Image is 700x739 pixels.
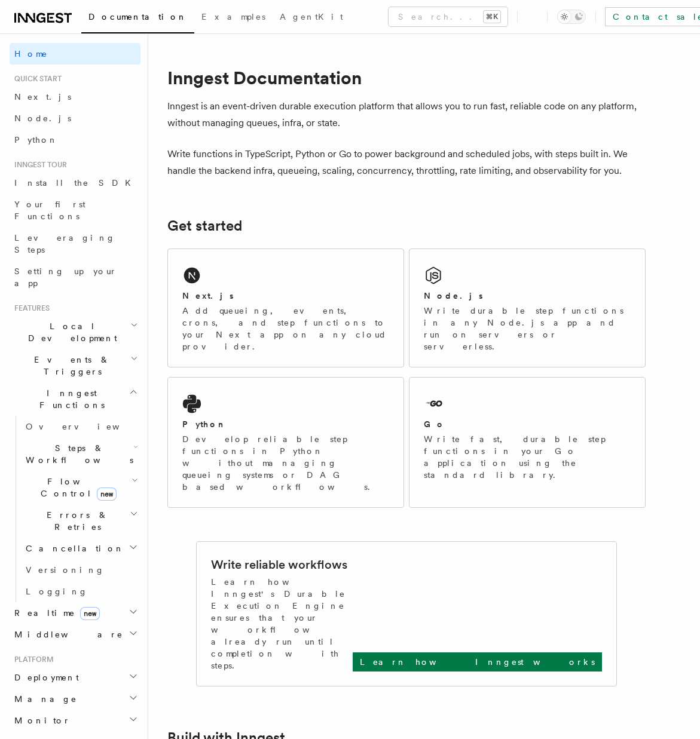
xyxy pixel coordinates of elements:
[10,607,100,619] span: Realtime
[10,671,79,683] span: Deployment
[557,10,586,24] button: Toggle dark mode
[97,487,117,501] span: new
[424,433,631,481] p: Write fast, durable step functions in your Go application using the standard library.
[211,556,347,573] h2: Write reliable workflows
[10,315,140,349] button: Local Development
[10,129,140,151] a: Python
[21,442,133,466] span: Steps & Workflows
[10,172,140,194] a: Install the SDK
[21,559,140,581] a: Versioning
[389,7,508,26] button: Search...⌘K
[167,146,646,179] p: Write functions in TypeScript, Python or Go to power background and scheduled jobs, with steps bu...
[409,249,646,367] a: Node.jsWrite durable step functions in any Node.js app and run on servers or serverless.
[21,504,140,538] button: Errors & Retries
[21,437,140,471] button: Steps & Workflows
[26,587,88,596] span: Logging
[21,471,140,504] button: Flow Controlnew
[10,108,140,129] a: Node.js
[484,11,500,23] kbd: ⌘K
[182,290,234,302] h2: Next.js
[14,135,58,145] span: Python
[182,433,389,493] p: Develop reliable step functions in Python without managing queueing systems or DAG based workflows.
[10,86,140,108] a: Next.js
[10,628,123,640] span: Middleware
[21,509,130,533] span: Errors & Retries
[10,227,140,260] a: Leveraging Steps
[167,249,404,367] a: Next.jsAdd queueing, events, crons, and step functions to your Next app on any cloud provider.
[409,377,646,508] a: GoWrite fast, durable step functions in your Go application using the standard library.
[167,377,404,508] a: PythonDevelop reliable step functions in Python without managing queueing systems or DAG based wo...
[21,416,140,437] a: Overview
[21,538,140,559] button: Cancellation
[26,565,105,575] span: Versioning
[167,67,646,88] h1: Inngest Documentation
[10,382,140,416] button: Inngest Functions
[14,48,48,60] span: Home
[14,114,71,123] span: Node.js
[10,667,140,688] button: Deployment
[10,349,140,382] button: Events & Triggers
[167,98,646,131] p: Inngest is an event-driven durable execution platform that allows you to run fast, reliable code ...
[10,354,130,378] span: Events & Triggers
[10,320,130,344] span: Local Development
[280,12,343,22] span: AgentKit
[10,655,54,664] span: Platform
[81,4,194,33] a: Documentation
[182,305,389,352] p: Add queueing, events, crons, and step functions to your Next app on any cloud provider.
[10,624,140,645] button: Middleware
[10,194,140,227] a: Your first Functions
[14,200,85,221] span: Your first Functions
[14,233,115,254] span: Leveraging Steps
[10,260,140,294] a: Setting up your app
[10,715,71,726] span: Monitor
[201,12,265,22] span: Examples
[353,652,602,671] a: Learn how Inngest works
[80,607,100,620] span: new
[10,602,140,624] button: Realtimenew
[424,305,631,352] p: Write durable step functions in any Node.js app and run on servers or serverless.
[167,217,242,234] a: Get started
[14,92,71,102] span: Next.js
[10,688,140,710] button: Manage
[10,303,50,313] span: Features
[273,4,350,32] a: AgentKit
[10,43,140,65] a: Home
[10,416,140,602] div: Inngest Functions
[424,418,445,430] h2: Go
[21,581,140,602] a: Logging
[10,693,77,705] span: Manage
[21,542,124,554] span: Cancellation
[424,290,483,302] h2: Node.js
[14,178,138,188] span: Install the SDK
[10,74,62,84] span: Quick start
[211,576,353,671] p: Learn how Inngest's Durable Execution Engine ensures that your workflow already run until complet...
[194,4,273,32] a: Examples
[88,12,187,22] span: Documentation
[10,160,67,170] span: Inngest tour
[10,710,140,731] button: Monitor
[14,266,117,288] span: Setting up your app
[360,656,595,668] p: Learn how Inngest works
[21,476,132,499] span: Flow Control
[182,418,227,430] h2: Python
[10,387,129,411] span: Inngest Functions
[26,422,149,431] span: Overview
